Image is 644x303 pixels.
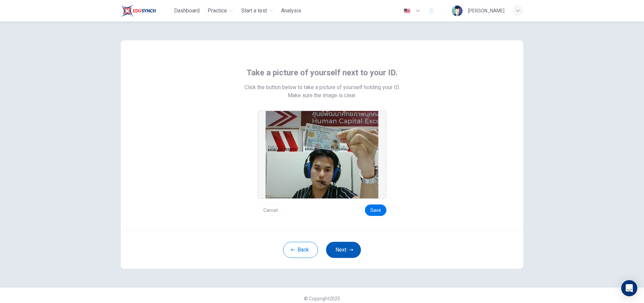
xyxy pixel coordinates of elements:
span: Analysis [281,7,301,15]
span: Dashboard [174,7,200,15]
img: en [403,8,411,13]
img: preview screemshot [266,111,378,198]
span: Start a test [241,7,267,15]
span: Make sure the image is clear. [288,91,356,100]
span: © Copyright 2025 [304,296,340,301]
img: Train Test logo [121,4,156,17]
button: Next [326,242,361,258]
button: Start a test [238,5,276,17]
div: [PERSON_NAME] [468,7,504,15]
span: Take a picture of yourself next to your ID. [247,67,397,78]
button: Analysis [278,5,304,17]
span: Practice [208,7,227,15]
span: Click the button below to take a picture of yourself holding your ID. [245,83,400,91]
img: Profile picture [452,5,463,16]
button: Save [365,204,386,216]
div: Open Intercom Messenger [621,280,637,296]
button: Cancel [258,204,283,216]
button: Practice [205,5,236,17]
a: Train Test logo [121,4,171,17]
button: Back [283,242,318,258]
button: Dashboard [171,5,202,17]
